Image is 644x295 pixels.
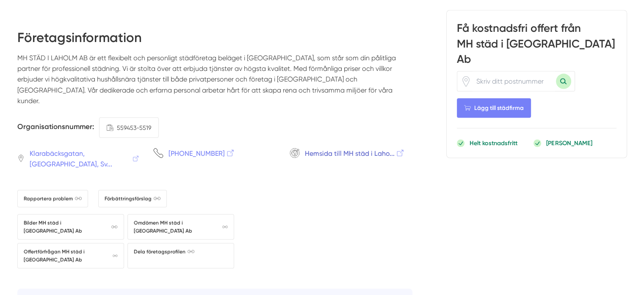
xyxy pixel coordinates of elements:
[461,76,471,87] svg: Pin / Karta
[471,72,556,91] input: Skriv ditt postnummer
[546,139,592,147] p: [PERSON_NAME]
[556,74,571,89] button: Sök med postnummer
[290,148,412,158] a: Hemsida till MH städ i Laho...
[457,21,616,71] h3: Få kostnadsfri offert från MH städ i [GEOGRAPHIC_DATA] Ab
[17,214,124,239] a: Bilder MH städ i [GEOGRAPHIC_DATA] Ab
[24,219,118,235] span: Bilder MH städ i [GEOGRAPHIC_DATA] Ab
[127,243,234,268] a: Dela företagsprofilen
[30,148,140,169] span: Klarabäcksgatan, [GEOGRAPHIC_DATA], Sv...
[17,190,88,207] a: Rapportera problem
[457,98,531,118] : Lägg till städfirma
[134,247,194,256] span: Dela företagsprofilen
[153,148,163,158] svg: Telefon
[17,243,124,268] a: Offertförfrågan MH städ i [GEOGRAPHIC_DATA] Ab
[24,247,118,264] span: Offertförfrågan MH städ i [GEOGRAPHIC_DATA] Ab
[105,194,160,202] span: Förbättringsförslag
[17,148,140,169] a: Klarabäcksgatan, [GEOGRAPHIC_DATA], Sv...
[17,153,25,163] svg: Pin / Karta
[305,148,405,158] span: Hemsida till MH städ i Laho...
[17,121,94,134] h5: Organisationsnummer:
[470,139,517,147] p: Helt kostnadsfritt
[153,148,276,158] a: [PHONE_NUMBER]
[98,190,167,207] a: Förbättringsförslag
[24,194,82,202] span: Rapportera problem
[127,214,234,239] a: Omdömen MH städ i [GEOGRAPHIC_DATA] Ab
[134,219,228,235] span: Omdömen MH städ i [GEOGRAPHIC_DATA] Ab
[461,76,471,87] span: Klicka för att använda din position.
[17,28,412,52] h2: Företagsinformation
[117,123,151,132] span: 559453-5519
[169,148,235,158] span: [PHONE_NUMBER]
[17,52,412,113] p: MH STÄD I LAHOLM AB är ett flexibelt och personligt städföretag beläget i [GEOGRAPHIC_DATA], som ...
